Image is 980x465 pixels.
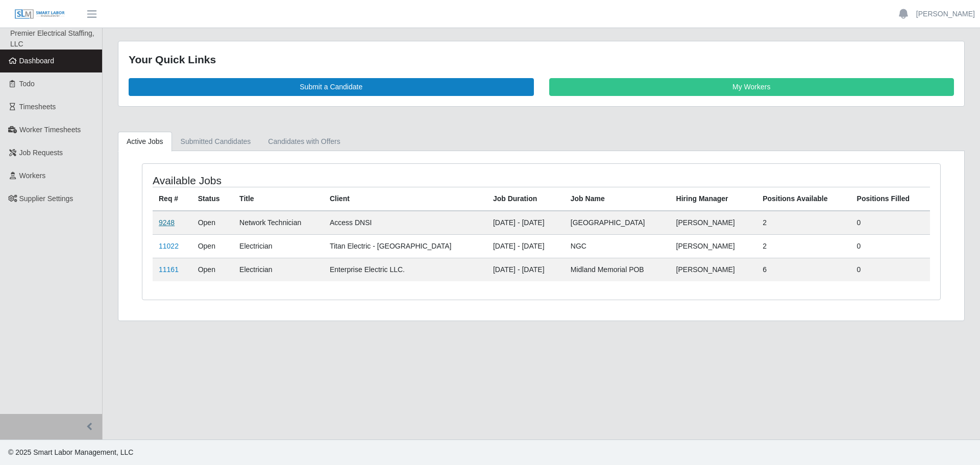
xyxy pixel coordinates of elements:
[19,194,73,203] span: Supplier Settings
[565,211,670,235] td: [GEOGRAPHIC_DATA]
[10,29,94,48] span: Premier Electrical Staffing, LLC
[19,126,81,134] span: Worker Timesheets
[487,258,565,281] td: [DATE] - [DATE]
[192,211,233,235] td: Open
[670,234,757,258] td: [PERSON_NAME]
[192,234,233,258] td: Open
[172,132,260,152] a: Submitted Candidates
[670,187,757,211] th: Hiring Manager
[851,258,930,281] td: 0
[487,211,565,235] td: [DATE] - [DATE]
[19,57,55,65] span: Dashboard
[851,211,930,235] td: 0
[756,234,850,258] td: 2
[192,187,233,211] th: Status
[129,78,534,96] a: Submit a Candidate
[19,103,56,111] span: Timesheets
[159,265,179,274] a: 11161
[192,258,233,281] td: Open
[487,234,565,258] td: [DATE] - [DATE]
[756,187,850,211] th: Positions Available
[670,211,757,235] td: [PERSON_NAME]
[8,448,133,456] span: © 2025 Smart Labor Management, LLC
[565,234,670,258] td: NGC
[233,211,324,235] td: Network Technician
[916,9,975,19] a: [PERSON_NAME]
[14,9,65,20] img: SLM Logo
[324,187,487,211] th: Client
[756,211,850,235] td: 2
[565,258,670,281] td: Midland Memorial POB
[670,258,757,281] td: [PERSON_NAME]
[129,52,954,68] div: Your Quick Links
[756,258,850,281] td: 6
[233,187,324,211] th: Title
[487,187,565,211] th: Job Duration
[19,172,46,180] span: Workers
[159,242,179,250] a: 11022
[549,78,954,96] a: My Workers
[153,187,192,211] th: Req #
[19,80,35,88] span: Todo
[851,187,930,211] th: Positions Filled
[851,234,930,258] td: 0
[19,149,63,157] span: Job Requests
[233,258,324,281] td: Electrician
[259,132,349,152] a: Candidates with Offers
[324,211,487,235] td: Access DNSI
[324,234,487,258] td: Titan Electric - [GEOGRAPHIC_DATA]
[159,218,175,227] a: 9248
[118,132,172,152] a: Active Jobs
[565,187,670,211] th: Job Name
[233,234,324,258] td: Electrician
[324,258,487,281] td: Enterprise Electric LLC.
[153,174,468,187] h4: Available Jobs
